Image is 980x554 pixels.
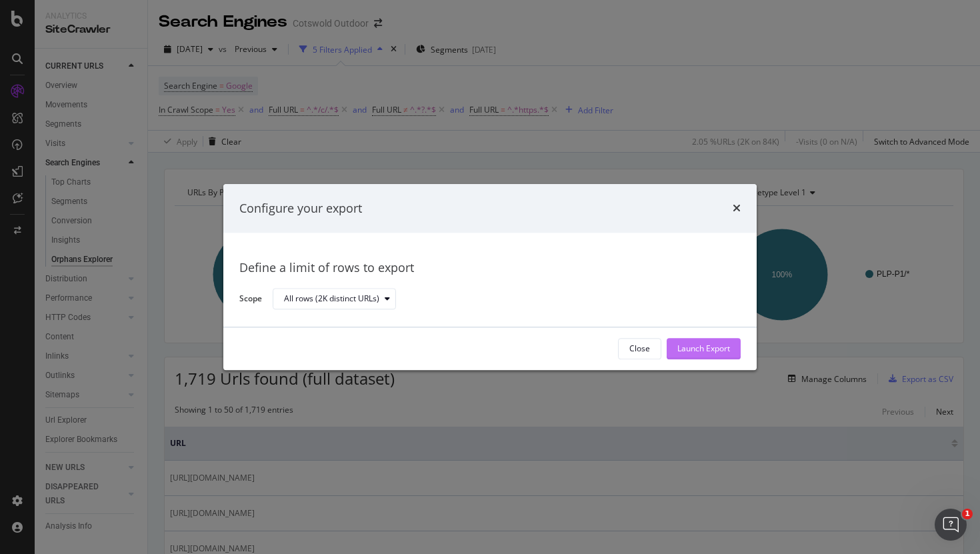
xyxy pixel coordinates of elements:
[962,509,973,519] span: 1
[239,260,741,277] div: Define a limit of rows to export
[618,338,661,359] button: Close
[223,184,757,370] div: modal
[667,338,741,359] button: Launch Export
[273,289,396,310] button: All rows (2K distinct URLs)
[239,200,362,217] div: Configure your export
[677,343,730,355] div: Launch Export
[239,293,262,307] label: Scope
[284,295,379,303] div: All rows (2K distinct URLs)
[935,509,967,541] iframe: Intercom live chat
[733,200,741,217] div: times
[629,343,650,355] div: Close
